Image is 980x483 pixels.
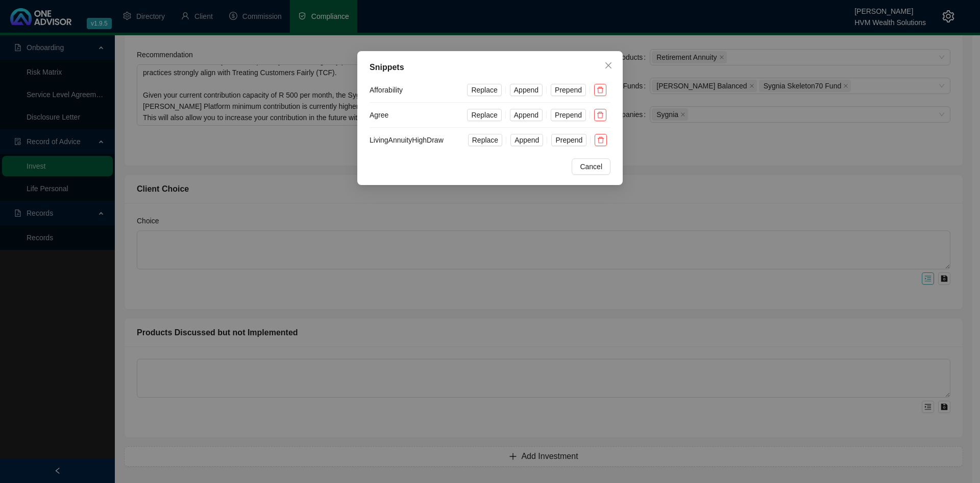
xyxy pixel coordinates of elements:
button: Prepend [551,84,586,96]
button: Replace [467,84,501,96]
span: Append [514,134,539,146]
span: delete [597,136,604,144]
span: Replace [471,109,497,121]
li: LivingAnnuityHighDraw [370,128,610,152]
button: Close [600,57,617,74]
li: Afforability [370,78,610,103]
button: Prepend [551,109,586,121]
span: Cancel [580,161,602,172]
button: Prepend [551,134,586,146]
span: Append [514,109,538,121]
span: Replace [472,134,498,146]
span: Prepend [555,109,582,121]
button: Append [510,84,543,96]
span: Append [514,84,538,96]
div: Snippets [370,61,610,74]
span: close [604,61,612,70]
button: Append [510,134,543,146]
span: delete [597,111,604,119]
button: Append [510,109,543,121]
span: Prepend [555,134,582,146]
span: Prepend [555,84,582,96]
li: Agree [370,103,610,128]
button: Replace [468,134,502,146]
button: Cancel [572,158,610,175]
span: Replace [471,84,497,96]
button: Replace [467,109,501,121]
span: delete [597,86,604,94]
